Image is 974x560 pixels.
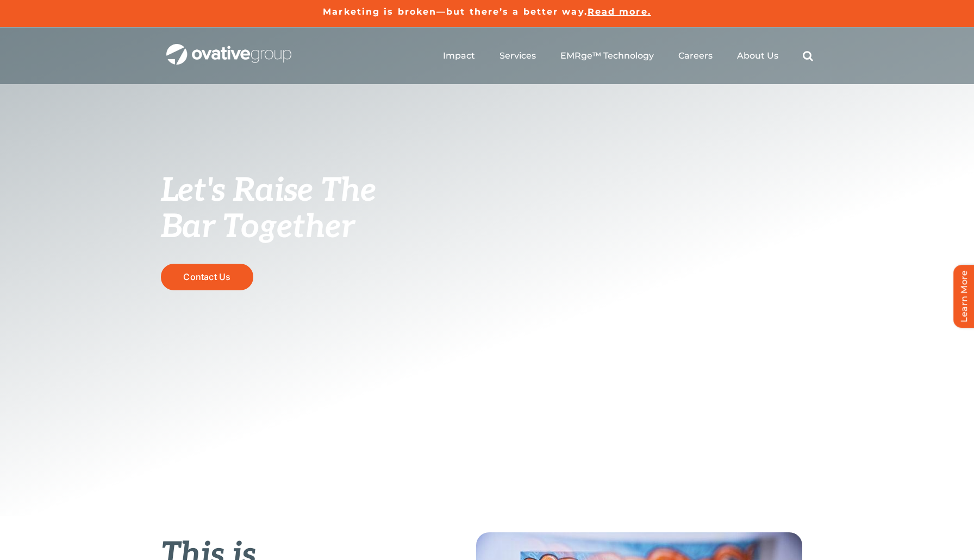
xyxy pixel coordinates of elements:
a: Contact Us [161,264,253,290]
a: Impact [443,50,475,61]
a: Services [500,50,536,61]
a: About Us [737,50,778,61]
nav: Menu [443,39,813,73]
a: Careers [678,50,713,61]
span: Bar Together [161,208,354,247]
a: Read more. [588,7,651,17]
a: Search [803,50,813,61]
a: OG_Full_horizontal_WHT [166,43,291,53]
span: Contact Us [183,272,230,282]
a: Marketing is broken—but there’s a better way. [323,7,588,17]
span: Let's Raise The [161,171,377,211]
a: EMRge™ Technology [560,50,654,61]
